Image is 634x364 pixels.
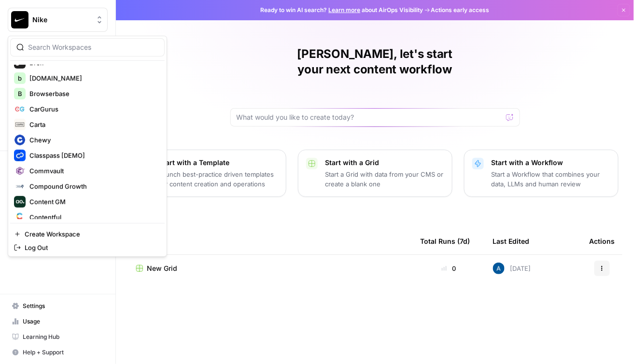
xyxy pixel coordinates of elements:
span: Usage [23,317,103,326]
button: Help + Support [8,345,108,360]
img: Content GM Logo [14,196,26,208]
div: [DATE] [493,263,531,274]
span: [DOMAIN_NAME] [29,73,157,83]
span: CarGurus [29,104,157,114]
span: Create Workspace [25,229,157,239]
span: Browserbase [29,89,157,98]
span: Compound Growth [29,182,157,191]
input: What would you like to create today? [237,112,502,122]
img: Chewy Logo [14,134,26,146]
span: Settings [23,302,103,310]
img: Compound Growth Logo [14,181,26,192]
p: Start a Workflow that combines your data, LLMs and human review [492,169,610,189]
img: Commvault Logo [14,165,26,177]
button: Start with a GridStart a Grid with data from your CMS or create a blank one [298,150,452,197]
button: Workspace: Nike [8,8,108,32]
span: Log Out [25,243,157,252]
div: Recent [136,228,405,254]
input: Search Workspaces [28,42,158,52]
h1: [PERSON_NAME], let's start your next content workflow [230,46,520,77]
span: Classpass [DEMO] [29,151,157,160]
img: Nike Logo [11,11,28,28]
span: Carta [29,120,157,129]
a: Create Workspace [10,227,165,241]
div: 0 [421,264,478,273]
img: Classpass [DEMO] Logo [14,150,26,161]
p: Start a Grid with data from your CMS or create a blank one [325,169,444,189]
button: Start with a TemplateLaunch best-practice driven templates for content creation and operations [132,150,286,197]
button: Start with a WorkflowStart a Workflow that combines your data, LLMs and human review [464,150,619,197]
div: Last Edited [493,228,530,254]
span: New Grid [147,264,178,273]
span: Actions early access [431,6,490,14]
span: Ready to win AI search? about AirOps Visibility [261,6,423,14]
span: Help + Support [23,348,103,357]
a: Usage [8,314,108,329]
span: B [18,89,22,98]
img: Carta Logo [14,119,26,130]
img: CarGurus Logo [14,103,26,115]
div: Actions [590,228,615,254]
a: Log Out [10,241,165,254]
div: Total Runs (7d) [421,228,470,254]
span: b [18,73,22,83]
p: Start with a Workflow [492,158,610,168]
p: Start with a Template [159,158,278,168]
span: Contentful [29,212,157,222]
p: Launch best-practice driven templates for content creation and operations [159,169,278,189]
div: Workspace: Nike [8,36,167,257]
span: Content GM [29,197,157,207]
span: Nike [32,15,91,25]
span: Commvault [29,166,157,176]
a: Learning Hub [8,329,108,345]
a: Settings [8,298,108,314]
img: he81ibor8lsei4p3qvg4ugbvimgp [493,263,505,274]
p: Start with a Grid [325,158,444,168]
span: Learning Hub [23,333,103,341]
a: Learn more [329,6,361,14]
a: New Grid [136,264,405,273]
img: Contentful Logo [14,211,26,223]
span: Chewy [29,135,157,145]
